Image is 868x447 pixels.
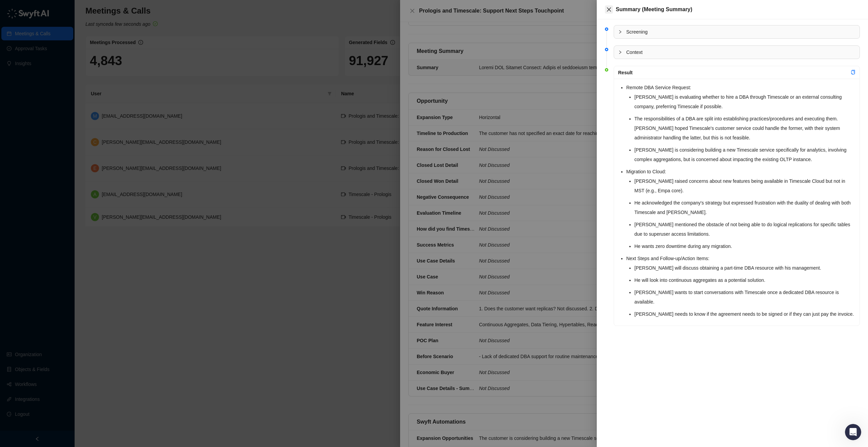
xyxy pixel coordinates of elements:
[614,46,860,59] div: Context
[24,23,46,29] span: Likewise!
[91,212,136,239] button: Help
[634,309,855,319] li: [PERSON_NAME] needs to know if the agreement needs to be signed or if they can just pay the invoice.
[634,198,855,217] li: He acknowledged the company's strategy but expressed frustration with the duality of dealing with...
[634,114,855,142] li: The responsibilities of a DBA are split into establishing practices/procedures and executing them...
[605,5,613,14] button: Close
[45,212,90,239] button: Messages
[55,229,81,233] span: Messages
[618,69,851,76] div: Result
[634,145,855,164] li: [PERSON_NAME] is considering building a new Timescale service specifically for analytics, involvi...
[107,229,118,233] span: Help
[8,23,21,37] img: Profile image for Swyft
[634,92,855,111] li: [PERSON_NAME] is evaluating whether to hire a DBA through Timescale or an external consulting com...
[626,48,855,56] span: Context
[845,424,861,440] iframe: Intercom live chat
[634,275,855,285] li: He will look into continuous aggregates as a potential solution.
[634,241,855,251] li: He wants zero downtime during any migration.
[24,30,37,37] div: Swyft
[614,25,860,38] div: Screening
[31,191,104,205] button: Send us a message
[618,30,622,34] span: collapsed
[39,30,58,37] div: • [DATE]
[50,3,87,14] h1: Messages
[851,70,855,75] span: copy
[634,288,855,307] li: [PERSON_NAME] wants to start conversations with Timescale once a dedicated DBA resource is availa...
[634,220,855,239] li: [PERSON_NAME] mentioned the obstacle of not being able to do logical replications for specific ta...
[634,263,855,273] li: [PERSON_NAME] will discuss obtaining a part-time DBA resource with his management.
[16,229,29,233] span: Home
[618,50,622,54] span: collapsed
[634,176,855,195] li: [PERSON_NAME] raised concerns about new features being available in Timescale Cloud but not in MS...
[626,254,855,319] li: Next Steps and Follow-up/Action Items:
[626,83,855,164] li: Remote DBA Service Request:
[616,5,860,14] div: Summary (Meeting Summary)
[626,28,855,36] span: Screening
[606,7,612,12] span: close
[626,167,855,251] li: Migration to Cloud:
